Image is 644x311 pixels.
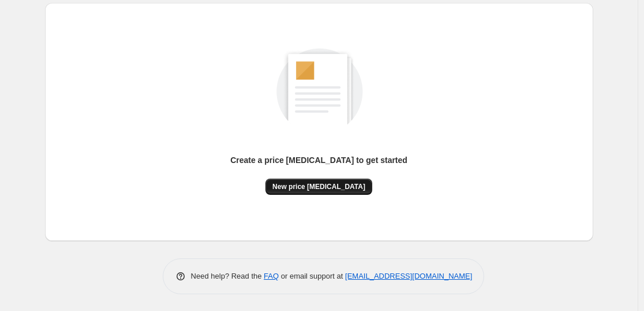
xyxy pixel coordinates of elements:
[265,179,372,195] button: New price [MEDICAL_DATA]
[230,154,407,166] p: Create a price [MEDICAL_DATA] to get started
[191,272,264,280] span: Need help? Read the
[279,272,345,280] span: or email support at
[264,272,279,280] a: FAQ
[272,182,365,191] span: New price [MEDICAL_DATA]
[345,272,472,280] a: [EMAIL_ADDRESS][DOMAIN_NAME]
